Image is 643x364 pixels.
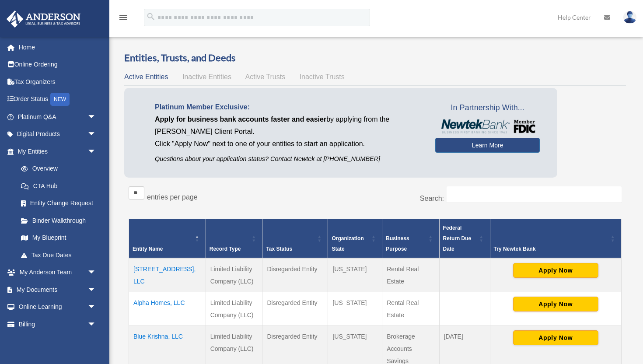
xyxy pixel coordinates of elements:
[155,138,422,150] p: Click "Apply Now" next to one of your entities to start an application.
[6,281,109,298] a: My Documentsarrow_drop_down
[129,258,206,292] td: [STREET_ADDRESS], LLC
[6,143,105,160] a: My Entitiesarrow_drop_down
[328,219,382,258] th: Organization State: Activate to sort
[155,113,422,138] p: by applying from the [PERSON_NAME] Client Portal.
[435,101,540,115] span: In Partnership With...
[300,73,345,80] span: Inactive Trusts
[262,258,328,292] td: Disregarded Entity
[262,292,328,325] td: Disregarded Entity
[6,315,109,333] a: Billingarrow_drop_down
[118,15,129,23] a: menu
[206,219,262,258] th: Record Type: Activate to sort
[206,258,262,292] td: Limited Liability Company (LLC)
[513,297,598,311] button: Apply Now
[124,51,626,65] h3: Entities, Trusts, and Deeds
[328,292,382,325] td: [US_STATE]
[87,281,105,299] span: arrow_drop_down
[382,292,439,325] td: Rental Real Estate
[12,212,105,229] a: Binder Walkthrough
[623,11,636,24] img: User Pic
[490,219,621,258] th: Try Newtek Bank : Activate to sort
[155,101,422,113] p: Platinum Member Exclusive:
[12,177,105,195] a: CTA Hub
[133,246,163,252] span: Entity Name
[328,258,382,292] td: [US_STATE]
[6,91,109,108] a: Order StatusNEW
[12,195,105,212] a: Entity Change Request
[118,12,129,23] i: menu
[124,73,168,80] span: Active Entities
[382,258,439,292] td: Rental Real Estate
[87,143,105,161] span: arrow_drop_down
[87,126,105,143] span: arrow_drop_down
[146,12,156,21] i: search
[206,292,262,325] td: Limited Liability Company (LLC)
[129,292,206,325] td: Alpha Homes, LLC
[6,38,109,56] a: Home
[6,73,109,91] a: Tax Organizers
[439,219,490,258] th: Federal Return Due Date: Activate to sort
[386,235,409,252] span: Business Purpose
[382,219,439,258] th: Business Purpose: Activate to sort
[87,315,105,333] span: arrow_drop_down
[6,264,109,281] a: My Anderson Teamarrow_drop_down
[513,263,598,278] button: Apply Now
[6,126,109,143] a: Digital Productsarrow_drop_down
[440,119,535,133] img: NewtekBankLogoSM.png
[12,246,105,264] a: Tax Due Dates
[12,160,101,178] a: Overview
[87,264,105,282] span: arrow_drop_down
[245,73,286,80] span: Active Trusts
[50,93,70,106] div: NEW
[210,246,241,252] span: Record Type
[12,229,105,247] a: My Blueprint
[6,56,109,73] a: Online Ordering
[147,193,198,201] label: entries per page
[87,108,105,126] span: arrow_drop_down
[332,235,363,252] span: Organization State
[182,73,231,80] span: Inactive Entities
[420,195,444,202] label: Search:
[266,246,292,252] span: Tax Status
[129,219,206,258] th: Entity Name: Activate to invert sorting
[494,244,608,254] div: Try Newtek Bank
[87,298,105,316] span: arrow_drop_down
[513,330,598,345] button: Apply Now
[4,10,83,28] img: Anderson Advisors Platinum Portal
[6,333,109,350] a: Events Calendar
[443,225,472,252] span: Federal Return Due Date
[6,108,109,126] a: Platinum Q&Aarrow_drop_down
[6,298,109,316] a: Online Learningarrow_drop_down
[262,219,328,258] th: Tax Status: Activate to sort
[155,115,326,123] span: Apply for business bank accounts faster and easier
[435,138,540,153] a: Learn More
[155,154,422,164] p: Questions about your application status? Contact Newtek at [PHONE_NUMBER]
